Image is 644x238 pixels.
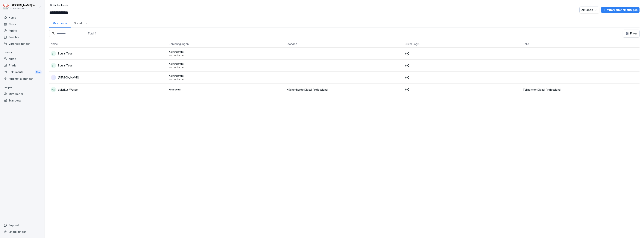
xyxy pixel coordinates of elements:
[169,54,284,57] p: Küchenherde
[2,75,43,82] a: Automatisierungen
[167,40,285,48] th: Berechtigungen
[71,18,90,28] a: Standorte
[10,7,38,10] p: Küchenherde
[169,88,284,91] p: Mitarbeiter
[2,14,43,21] a: Home
[10,4,38,7] p: [PERSON_NAME] Wessel
[58,88,78,92] p: pMarkus Wessel
[2,85,43,91] p: People
[51,51,56,56] div: BT
[51,63,56,68] div: BT
[2,69,43,76] a: DokumenteNew
[2,91,43,97] a: Mitarbeiter
[601,7,640,13] button: Mitarbeiter hinzufügen
[35,70,42,74] div: New
[2,34,43,40] a: Berichte
[2,40,43,47] a: Veranstaltungen
[523,88,638,92] p: Teilnehmer Digital Professional
[51,87,56,92] div: pW
[2,62,43,69] a: Pfade
[2,50,43,56] p: Library
[88,32,96,35] p: Total: 4
[287,88,402,92] p: Küchenherde Digital Professional
[49,40,167,48] th: Name
[603,8,638,12] div: Mitarbeiter hinzufügen
[2,56,43,62] a: Kurse
[169,62,284,66] p: Administrator
[169,50,284,54] p: Administrator
[58,75,79,79] p: [PERSON_NAME]
[2,97,43,104] a: Standorte
[169,78,284,81] p: Küchenherde
[58,51,73,55] p: Bounti Team
[403,40,522,48] th: Erster Login
[625,32,637,35] div: Filter
[53,4,68,7] p: Küchenherde
[285,40,403,48] th: Standort
[521,40,640,48] th: Rolle
[51,75,56,80] img: blkuibim9ggwy8x0ihyxhg17.png
[2,222,43,228] div: Support
[2,228,43,235] a: Einstellungen
[2,21,43,27] a: News
[581,8,597,12] div: Aktionen
[169,66,284,69] p: Küchenherde
[58,63,73,67] p: Bounti Team
[2,27,43,34] a: Audits
[49,18,71,28] a: Mitarbeiter
[579,7,599,13] button: Aktionen
[623,30,639,37] button: Filter
[169,74,284,78] p: Administrator
[2,69,43,76] div: Dokumente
